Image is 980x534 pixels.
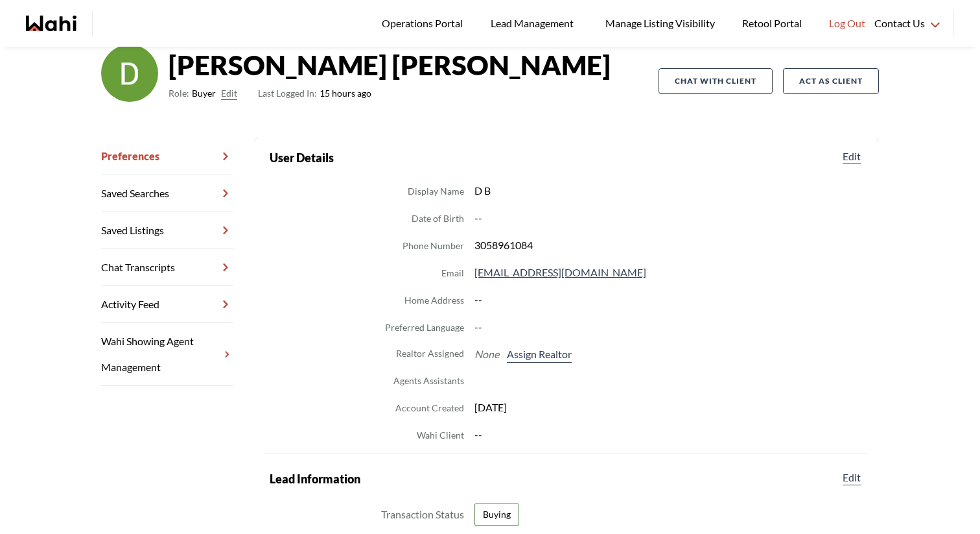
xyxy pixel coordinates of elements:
dt: Home Address [404,293,464,308]
dd: [EMAIL_ADDRESS][DOMAIN_NAME] [474,264,863,281]
dt: Email [441,265,464,281]
span: Last Logged In: [258,88,317,99]
dt: Agents Assistants [393,373,464,389]
span: Manage Listing Visibility [601,15,719,32]
dt: Display Name [408,184,464,199]
img: ACg8ocJRRx0dfwR6l12StSsa4jpT0hlhpahCZlHPoJca34Id2gge=s96-c [101,45,158,102]
button: Edit [840,470,863,485]
span: Retool Portal [742,15,806,32]
dt: Date of Birth [412,211,464,226]
span: Buying [483,507,511,522]
h2: User Details [270,149,334,167]
dd: 3058961084 [474,237,863,254]
h2: Lead Information [270,470,360,488]
dd: -- [474,291,863,308]
dd: -- [474,319,863,335]
a: Preferences [101,138,233,175]
a: Saved Listings [101,212,233,249]
dd: -- [474,426,863,443]
dt: Phone Number [402,238,464,254]
span: 15 hours ago [258,86,371,101]
dt: Realtor Assigned [396,346,464,363]
span: None [474,346,499,363]
dt: Transaction Status [381,507,464,522]
button: Edit [840,149,863,164]
a: Wahi homepage [26,16,76,31]
dt: Preferred Language [385,320,464,335]
button: Act as Client [783,68,879,94]
dd: D B [474,182,863,199]
dd: [DATE] [474,399,863,416]
span: Role: [169,86,189,101]
a: Saved Searches [101,175,233,212]
a: Chat Transcripts [101,249,233,286]
span: Operations Portal [382,15,467,32]
dt: Account Created [395,400,464,416]
dt: Wahi Client [417,428,464,443]
button: Edit [221,86,237,101]
span: Lead Management [491,15,578,32]
span: Log Out [829,15,865,32]
span: Buyer [192,86,216,101]
strong: [PERSON_NAME] [PERSON_NAME] [169,45,611,84]
button: Assign Realtor [504,346,574,363]
a: Activity Feed [101,286,233,323]
a: Wahi Showing Agent Management [101,323,233,386]
button: Chat with client [659,68,773,94]
dd: -- [474,210,863,226]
